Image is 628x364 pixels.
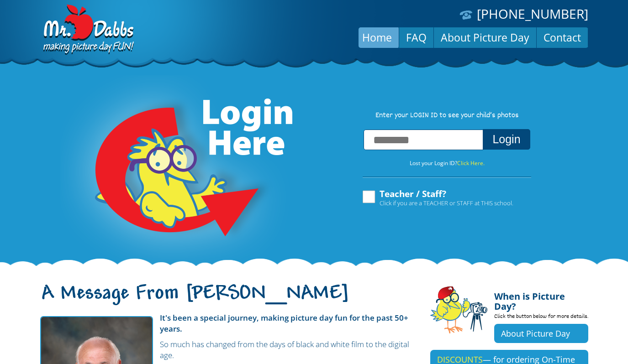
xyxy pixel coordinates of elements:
[40,5,135,56] img: Dabbs Company
[457,159,485,167] a: Click Here.
[354,158,541,168] p: Lost your Login ID?
[494,286,588,312] h4: When is Picture Day?
[60,75,294,267] img: Login Here
[40,290,417,309] h1: A Message From [PERSON_NAME]
[483,129,530,150] button: Login
[399,26,433,48] a: FAQ
[160,312,408,334] strong: It's been a special journey, making picture day fun for the past 50+ years.
[477,5,588,22] a: [PHONE_NUMBER]
[361,189,513,207] label: Teacher / Staff?
[380,198,513,208] span: Click if you are a TEACHER or STAFF at THIS school.
[537,26,588,48] a: Contact
[354,111,541,121] p: Enter your LOGIN ID to see your child’s photos
[494,312,588,324] p: Click the button below for more details.
[494,324,588,343] a: About Picture Day
[434,26,536,48] a: About Picture Day
[40,339,417,361] p: So much has changed from the days of black and white film to the digital age.
[355,26,399,48] a: Home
